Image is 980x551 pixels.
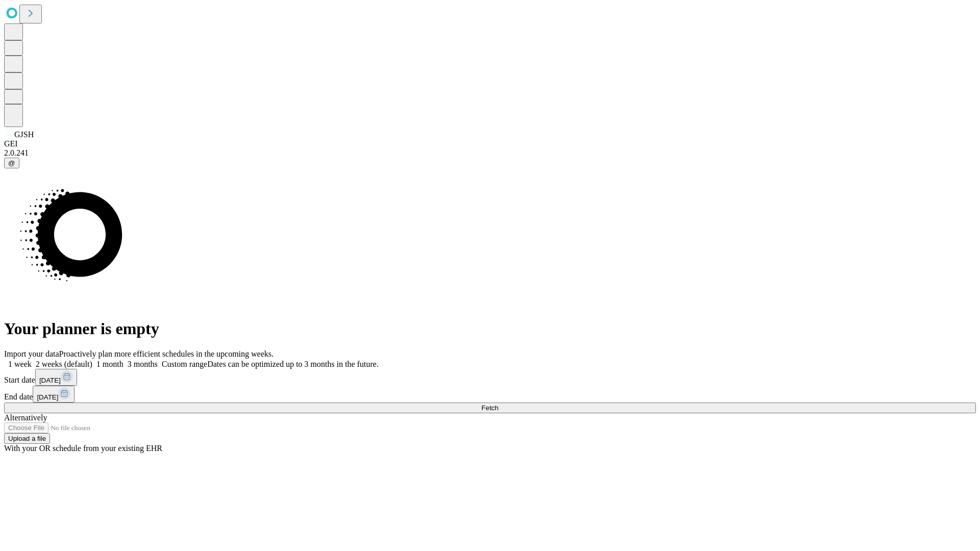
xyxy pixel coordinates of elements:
h1: Your planner is empty [4,319,976,338]
span: [DATE] [39,377,61,384]
div: GEI [4,139,976,148]
button: Fetch [4,403,976,413]
span: 3 months [128,360,158,368]
span: 1 week [8,360,32,368]
span: @ [8,159,15,167]
span: Alternatively [4,413,47,422]
span: Import your data [4,349,59,358]
button: [DATE] [35,369,77,386]
span: [DATE] [37,393,58,401]
div: Start date [4,369,976,386]
span: 2 weeks (default) [36,360,92,368]
span: Fetch [481,404,498,412]
button: Upload a file [4,433,50,444]
button: @ [4,158,19,168]
div: 2.0.241 [4,148,976,158]
div: End date [4,386,976,403]
span: 1 month [96,360,124,368]
span: GJSH [14,130,34,139]
span: Dates can be optimized up to 3 months in the future. [207,360,378,368]
span: Proactively plan more efficient schedules in the upcoming weeks. [59,349,274,358]
button: [DATE] [33,386,75,403]
span: With your OR schedule from your existing EHR [4,444,162,453]
span: Custom range [162,360,207,368]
